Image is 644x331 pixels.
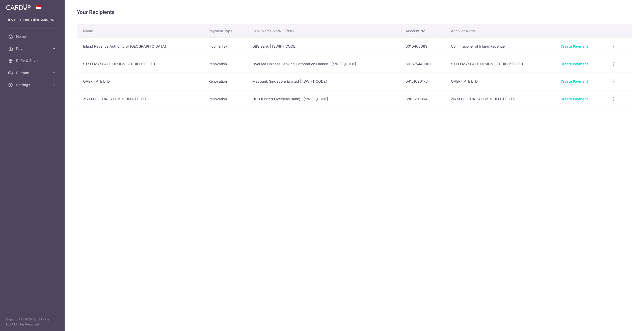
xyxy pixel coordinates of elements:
td: Commissioner of Inland Revenue [447,38,556,55]
td: DBS Bank | [SWIFT_CODE] [248,38,401,55]
td: UOB (United Overseas Bank) | [SWIFT_CODE] [248,90,401,108]
td: STYLEMYSPACE DESIGN STUDIO PTE LTD [447,55,556,73]
th: Payment Type [204,24,248,38]
td: 04151090176 [401,73,447,90]
a: Create Payment [560,62,588,66]
td: Maybank Singapore Limited | [SWIFT_CODE] [248,73,401,90]
th: Bank Name & SWIFT/BIC [248,24,401,38]
span: Pay [16,46,49,51]
td: 0010468669 [401,38,447,55]
span: Refer & Save [16,58,49,63]
a: Create Payment [560,79,588,83]
a: Create Payment [560,44,588,48]
td: Income Tax [204,38,248,55]
td: STYLEMYSPACE DESIGN STUDIO PTE LTD [77,55,204,73]
td: OVERit PTE LTD [77,73,204,90]
img: CardUp [6,4,31,10]
span: Support [16,70,49,75]
th: Account Name [447,24,556,38]
td: ZIAM GEI HUAT ALUMINIUM PTE. LTD. [77,90,204,108]
td: ZIAM GEI HUAT ALUMINIUM PTE. LTD. [447,90,556,108]
th: Name [77,24,204,38]
p: [EMAIL_ADDRESS][DOMAIN_NAME] [8,18,57,23]
h4: Your Recipients [77,8,632,16]
td: Renovation [204,73,248,90]
th: Account No. [401,24,447,38]
span: Settings [16,82,49,87]
td: Renovation [204,55,248,73]
td: 3803291894 [401,90,447,108]
a: Create Payment [560,97,588,101]
td: Oversea Chinese Banking Corporation Limited | [SWIFT_CODE] [248,55,401,73]
td: 601675440001 [401,55,447,73]
td: Renovation [204,90,248,108]
span: Home [16,34,49,39]
td: Inland Revenue Authority of [GEOGRAPHIC_DATA] [77,38,204,55]
td: OVERit PTE LTD [447,73,556,90]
